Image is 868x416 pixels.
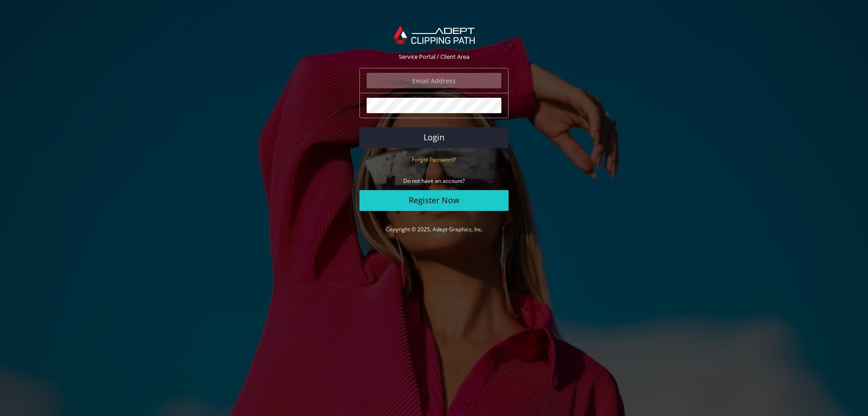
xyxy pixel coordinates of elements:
[412,156,456,163] small: Forgot Password?
[399,53,469,61] span: Service Portal / Client Area
[367,73,501,88] input: Email Address
[403,177,465,185] small: Do not have an account?
[412,155,456,163] a: Forgot Password?
[359,127,509,148] button: Login
[393,26,474,44] img: Adept Graphics
[386,225,483,233] a: Copyright © 2025, Adept Graphics, Inc.
[359,190,509,211] a: Register Now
